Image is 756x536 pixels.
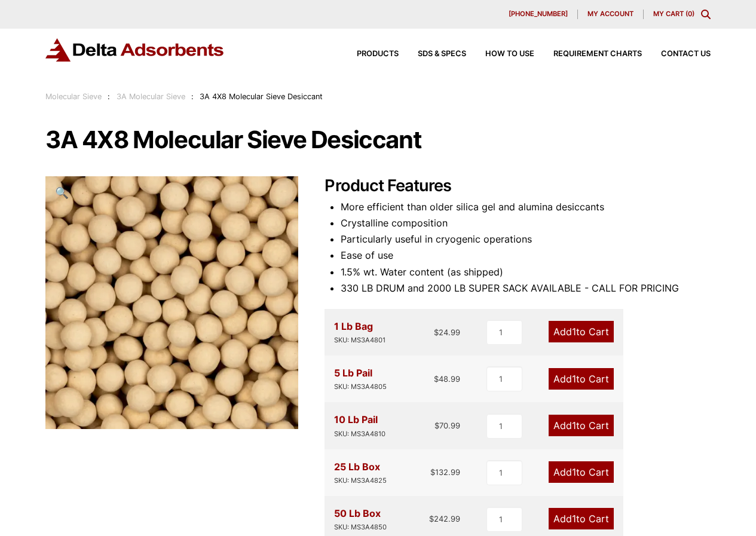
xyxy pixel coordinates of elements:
[418,50,466,58] span: SDS & SPECS
[549,321,614,342] a: Add1to Cart
[45,127,711,152] h1: 3A 4X8 Molecular Sieve Desiccant
[509,11,568,17] span: [PHONE_NUMBER]
[334,365,387,393] div: 5 Lb Pail
[549,461,614,483] a: Add1to Cart
[341,199,711,215] li: More efficient than older silica gel and alumina desiccants
[108,92,110,101] span: :
[534,50,642,58] a: Requirement Charts
[45,38,225,62] img: Delta Adsorbents
[334,522,387,533] div: SKU: MS3A4850
[701,10,711,19] div: Toggle Modal Content
[572,326,576,338] span: 1
[55,186,69,199] span: 🔍
[549,368,614,390] a: Add1to Cart
[661,50,711,58] span: Contact Us
[334,459,387,486] div: 25 Lb Box
[572,419,576,431] span: 1
[341,264,711,280] li: 1.5% wt. Water content (as shipped)
[334,381,387,393] div: SKU: MS3A4805
[434,327,439,337] span: $
[688,10,692,18] span: 0
[642,50,711,58] a: Contact Us
[434,374,439,384] span: $
[653,10,694,18] a: My Cart (0)
[334,475,387,486] div: SKU: MS3A4825
[341,215,711,231] li: Crystalline composition
[334,318,385,346] div: 1 Lb Bag
[434,374,460,384] bdi: 48.99
[334,335,385,346] div: SKU: MS3A4801
[485,50,534,58] span: How to Use
[325,176,711,196] h2: Product Features
[572,513,576,525] span: 1
[434,421,439,430] span: $
[45,92,102,101] a: Molecular Sieve
[334,506,387,533] div: 50 Lb Box
[341,231,711,247] li: Particularly useful in cryogenic operations
[429,514,434,523] span: $
[549,415,614,436] a: Add1to Cart
[499,10,578,19] a: [PHONE_NUMBER]
[200,92,323,101] span: 3A 4X8 Molecular Sieve Desiccant
[45,176,78,209] a: View full-screen image gallery
[334,428,385,440] div: SKU: MS3A4810
[191,92,194,101] span: :
[572,373,576,385] span: 1
[334,412,385,439] div: 10 Lb Pail
[434,327,460,337] bdi: 24.99
[578,10,644,19] a: My account
[117,92,185,101] a: 3A Molecular Sieve
[466,50,534,58] a: How to Use
[430,467,435,477] span: $
[341,280,711,296] li: 330 LB DRUM and 2000 LB SUPER SACK AVAILABLE - CALL FOR PRICING
[553,50,642,58] span: Requirement Charts
[429,514,460,523] bdi: 242.99
[399,50,466,58] a: SDS & SPECS
[357,50,399,58] span: Products
[549,508,614,529] a: Add1to Cart
[338,50,399,58] a: Products
[572,466,576,478] span: 1
[434,421,460,430] bdi: 70.99
[430,467,460,477] bdi: 132.99
[587,11,633,17] span: My account
[341,247,711,264] li: Ease of use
